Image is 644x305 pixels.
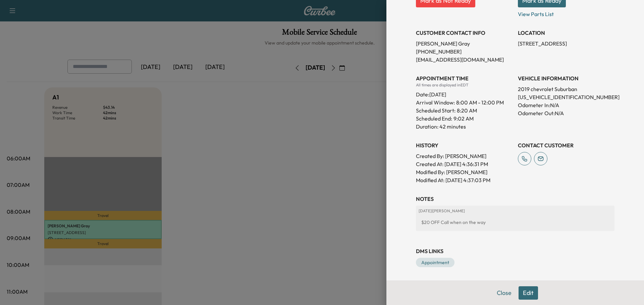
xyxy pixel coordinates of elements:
[416,88,513,98] div: Date: [DATE]
[416,40,513,48] p: [PERSON_NAME] Gray
[416,115,452,123] p: Scheduled End:
[416,160,513,168] p: Created At : [DATE] 4:36:31 PM
[416,82,513,88] div: All times are displayed in EDT
[416,74,513,82] h3: APPOINTMENT TIME
[416,195,614,203] h3: NOTES
[416,141,513,149] h3: History
[518,40,614,48] p: [STREET_ADDRESS]
[519,286,538,300] button: Edit
[419,216,612,228] div: $20 OFF Call when on the way
[416,48,513,56] p: [PHONE_NUMBER]
[416,98,513,106] p: Arrival Window:
[518,7,614,18] p: View Parts List
[416,258,454,267] a: Appointment
[419,208,612,214] p: [DATE] | [PERSON_NAME]
[457,106,477,115] p: 8:20 AM
[416,29,513,37] h3: CUSTOMER CONTACT INFO
[518,101,614,109] p: Odometer In: N/A
[416,152,513,160] p: Created By : [PERSON_NAME]
[416,247,614,255] h3: DMS Links
[518,109,614,117] p: Odometer Out: N/A
[416,56,513,64] p: [EMAIL_ADDRESS][DOMAIN_NAME]
[416,123,513,131] p: Duration: 42 minutes
[518,29,614,37] h3: LOCATION
[518,85,614,93] p: 2019 chevrolet Suburban
[518,74,614,82] h3: VEHICLE INFORMATION
[518,93,614,101] p: [US_VEHICLE_IDENTIFICATION_NUMBER]
[416,106,455,115] p: Scheduled Start:
[453,115,474,123] p: 9:02 AM
[416,168,513,176] p: Modified By : [PERSON_NAME]
[518,141,614,149] h3: CONTACT CUSTOMER
[456,98,504,106] span: 8:00 AM - 12:00 PM
[416,176,513,184] p: Modified At : [DATE] 4:37:03 PM
[492,286,516,300] button: Close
